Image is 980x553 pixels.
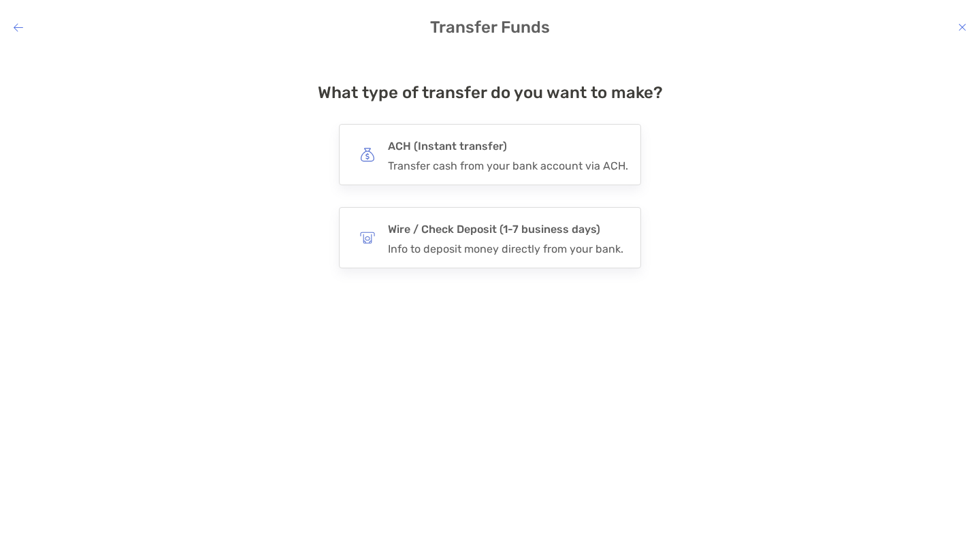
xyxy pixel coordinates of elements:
[388,242,623,255] div: Info to deposit money directly from your bank.
[318,83,663,102] h4: What type of transfer do you want to make?
[360,230,375,245] img: button icon
[388,220,623,239] h4: Wire / Check Deposit (1-7 business days)
[388,137,628,156] h4: ACH (Instant transfer)
[360,147,375,162] img: button icon
[388,159,628,172] div: Transfer cash from your bank account via ACH.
